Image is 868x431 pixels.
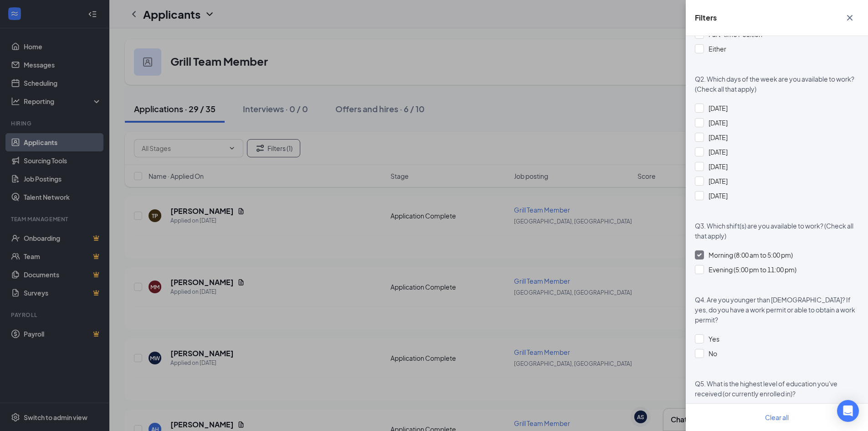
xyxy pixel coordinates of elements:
div: [DATE] [709,161,728,171]
span: Q3. Which shift(s) are you available to work? (Check all that apply) [695,222,853,240]
span: Q4. Are you younger than [DEMOGRAPHIC_DATA]? If yes, do you have a work permit or able to obtain ... [695,296,855,324]
div: [DATE] [709,118,728,128]
div: Either [709,44,726,54]
span: Q5. What is the highest level of education you've received (or currently enrolled in)? [695,379,837,398]
div: No [709,348,717,358]
div: Open Intercom Messenger [837,400,859,422]
button: Cross [841,9,859,26]
img: checkbox [697,253,702,257]
button: Clear all [754,408,800,426]
div: [DATE] [709,132,728,142]
div: [DATE] [709,147,728,157]
div: Yes [709,334,719,344]
div: Evening (5:00 pm to 11:00 pm) [709,265,796,275]
div: [DATE] [709,103,728,113]
h5: Filters [695,13,717,23]
div: [DATE] [709,191,728,201]
div: [DATE] [709,176,728,186]
span: Q2. Which days of the week are you available to work? (Check all that apply) [695,75,854,93]
div: Morning (8:00 am to 5:00 pm) [709,250,793,260]
svg: Cross [844,12,855,23]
